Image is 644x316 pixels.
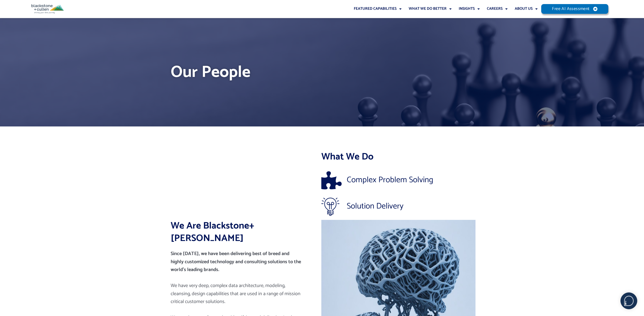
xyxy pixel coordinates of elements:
span: Complex Problem Solving [345,176,433,184]
h2: We Are Blackstone+[PERSON_NAME] [171,220,319,245]
h1: Our People [171,61,474,84]
span: Since [DATE], we have been delivering best of breed and highly customized technology and consulti... [171,250,301,274]
span: Solution Delivery [345,202,404,210]
img: users%2F5SSOSaKfQqXq3cFEnIZRYMEs4ra2%2Fmedia%2Fimages%2F-Bulle%20blanche%20sans%20fond%20%2B%20ma... [621,293,637,309]
a: Free AI Assessment [541,4,608,14]
a: Complex Problem Solving [321,171,475,189]
h2: What We Do [321,151,475,163]
span: We have very deep, complex data architecture, modeling, cleansing, design capabilities that are u... [171,282,300,306]
a: Solution Delivery [321,197,475,216]
span: Free AI Assessment [552,7,589,11]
